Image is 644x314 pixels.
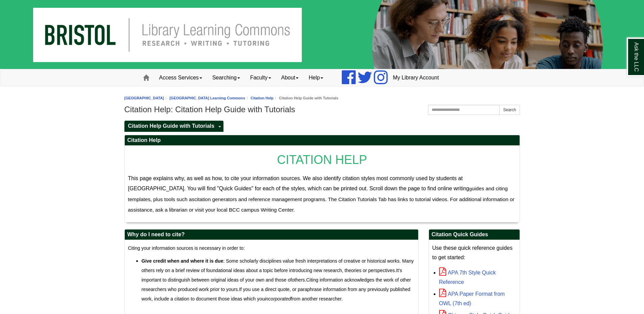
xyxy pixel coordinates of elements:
[273,95,338,101] li: Citation Help Guide with Tutorials
[439,291,505,306] a: APA Paper Format from OWL (7th ed)
[124,121,217,132] a: Citation Help Guide with Tutorials
[169,96,245,100] a: [GEOGRAPHIC_DATA] Learning Commons
[277,153,367,167] span: CITATION HELP
[265,296,291,301] em: incorporated
[292,277,306,283] span: others.
[304,69,328,86] a: Help
[124,96,164,100] a: [GEOGRAPHIC_DATA]
[128,245,245,251] span: Citing your information sources is necessary in order to:
[128,123,215,129] span: Citation Help Guide with Tutorials
[142,268,402,283] span: It's important to distinguish between original ideas of your own and those of
[207,69,245,86] a: Searching
[154,69,207,86] a: Access Services
[245,69,276,86] a: Faculty
[124,95,520,101] nav: breadcrumb
[128,196,515,213] span: citation generators and reference management programs. The Citation Tutorials Tab has links to tu...
[432,243,516,262] p: Use these quick reference guides to get started:
[142,258,223,264] strong: Give credit when and where it is due
[499,105,520,115] button: Search
[125,135,520,146] h2: Citation Help
[276,69,304,86] a: About
[388,69,444,86] a: My Library Account
[142,258,414,311] span: : Some scholarly disciplines value fresh interpretations of creative or historical works. Many ot...
[469,186,472,191] span: g
[439,270,496,285] a: APA 7th Style Quick Reference
[124,105,520,114] h1: Citation Help: Citation Help Guide with Tutorials
[124,120,520,131] div: Guide Pages
[125,230,418,240] h2: Why do I need to cite?
[128,186,508,202] span: uides and citing templates, plus tools such as
[429,230,520,240] h2: Citation Quick Guides
[251,96,273,100] a: Citation Help
[128,175,472,191] span: This page explains why, as well as how, to cite your information sources. We also identify citati...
